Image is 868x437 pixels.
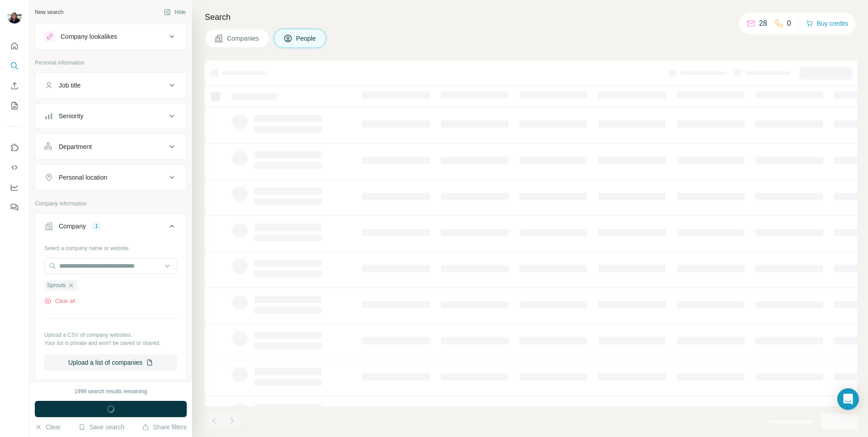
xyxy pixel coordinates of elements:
img: Avatar [7,9,22,23]
div: 1 [91,222,102,230]
div: Job title [59,81,80,90]
button: Buy credits [806,17,848,30]
button: Department [35,136,186,158]
button: Clear all [44,297,75,305]
button: Seniority [35,105,186,127]
div: Personal location [59,173,107,182]
button: Enrich CSV [7,78,22,94]
div: 1999 search results remaining [75,387,147,395]
p: Upload a CSV of company websites. [44,331,177,339]
span: Sprouts [47,281,66,289]
p: 28 [759,18,767,29]
button: Upload a list of companies [44,354,177,371]
button: Clear [35,423,61,432]
span: People [296,34,317,43]
button: My lists [7,98,22,114]
button: Share filters [142,423,187,432]
button: Search [7,58,22,74]
button: Dashboard [7,179,22,195]
div: Company lookalikes [61,32,117,41]
button: Personal location [35,167,186,188]
p: Your list is private and won't be saved or shared. [44,339,177,347]
button: Job title [35,74,186,96]
button: Company1 [35,215,186,241]
button: Company lookalikes [35,26,186,47]
p: 0 [787,18,791,29]
button: Quick start [7,38,22,54]
button: Use Surfe API [7,159,22,176]
div: New search [35,8,63,16]
div: Department [59,142,92,151]
h4: Search [205,11,857,23]
button: Use Surfe on LinkedIn [7,139,22,156]
p: Personal information [35,59,187,67]
div: Open Intercom Messenger [837,388,859,410]
div: Seniority [59,112,83,121]
span: Companies [227,34,260,43]
div: Company [59,222,86,231]
button: Feedback [7,199,22,215]
button: Hide [157,5,192,19]
button: Save search [78,423,124,432]
p: Company information [35,200,187,208]
div: Select a company name or website [44,241,177,252]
